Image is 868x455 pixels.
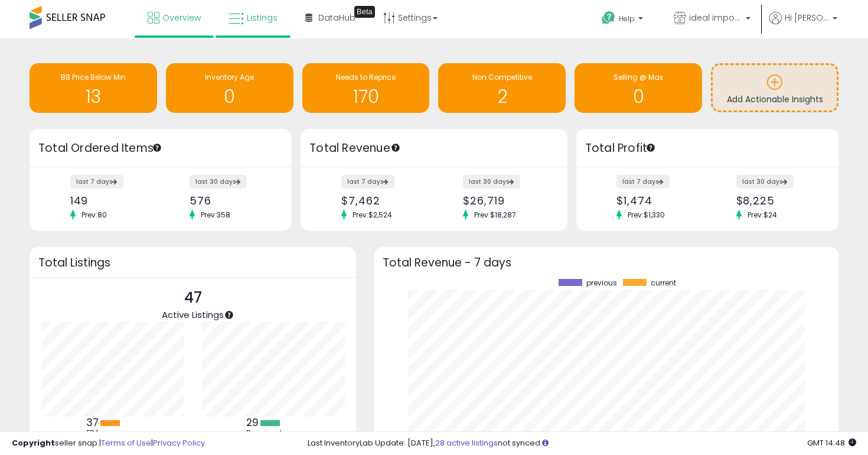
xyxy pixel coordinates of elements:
[736,194,818,207] div: $8,225
[86,415,99,430] b: 37
[390,142,401,153] div: Tooltip anchor
[341,194,425,207] div: $7,462
[769,12,837,38] a: Hi [PERSON_NAME]
[308,87,424,106] h1: 170
[195,210,236,220] span: Prev: 358
[645,142,656,153] div: Tooltip anchor
[172,87,288,106] h1: 0
[438,63,566,113] a: Non Competitive 2
[247,12,278,24] span: Listings
[70,175,123,188] label: last 7 days
[354,6,375,18] div: Tooltip anchor
[807,437,856,448] span: 2025-09-8 14:48 GMT
[463,194,547,207] div: $26,719
[542,439,549,447] i: Click here to read more about un-synced listings.
[76,210,113,220] span: Prev: 80
[472,72,532,82] span: Non Competitive
[585,140,830,157] h3: Total Profit
[162,12,201,24] span: Overview
[246,428,299,438] div: Repriced
[12,438,205,449] div: seller snap | |
[35,87,151,106] h1: 13
[224,310,234,320] div: Tooltip anchor
[689,12,742,24] span: ideal importers
[246,415,259,430] b: 29
[601,11,616,25] i: Get Help
[614,72,663,82] span: Selling @ Max
[12,437,55,448] strong: Copyright
[713,65,837,110] a: Add Actionable Insights
[38,258,347,267] h3: Total Listings
[336,72,396,82] span: Needs to Reprice
[651,279,676,287] span: current
[622,210,671,220] span: Prev: $1,330
[616,175,670,188] label: last 7 days
[785,12,829,24] span: Hi [PERSON_NAME]
[444,87,560,106] h1: 2
[30,63,157,113] a: BB Price Below Min 13
[70,194,152,207] div: 149
[205,72,254,82] span: Inventory Age
[341,175,394,188] label: last 7 days
[727,93,823,105] span: Add Actionable Insights
[302,63,430,113] a: Needs to Reprice 170
[383,258,830,267] h3: Total Revenue - 7 days
[152,142,162,153] div: Tooltip anchor
[86,428,139,438] div: FBA
[162,308,224,321] span: Active Listings
[736,175,794,188] label: last 30 days
[616,194,698,207] div: $1,474
[166,63,293,113] a: Inventory Age 0
[318,12,355,24] span: DataHub
[592,2,655,38] a: Help
[190,175,247,188] label: last 30 days
[435,437,498,448] a: 28 active listings
[742,210,783,220] span: Prev: $24
[38,140,283,157] h3: Total Ordered Items
[347,210,398,220] span: Prev: $2,524
[61,72,126,82] span: BB Price Below Min
[586,279,617,287] span: previous
[468,210,522,220] span: Prev: $18,287
[619,14,635,24] span: Help
[153,437,205,448] a: Privacy Policy
[162,287,224,309] p: 47
[308,438,857,449] div: Last InventoryLab Update: [DATE], not synced.
[190,194,271,207] div: 576
[309,140,559,157] h3: Total Revenue
[580,87,696,106] h1: 0
[101,437,151,448] a: Terms of Use
[575,63,702,113] a: Selling @ Max 0
[463,175,520,188] label: last 30 days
